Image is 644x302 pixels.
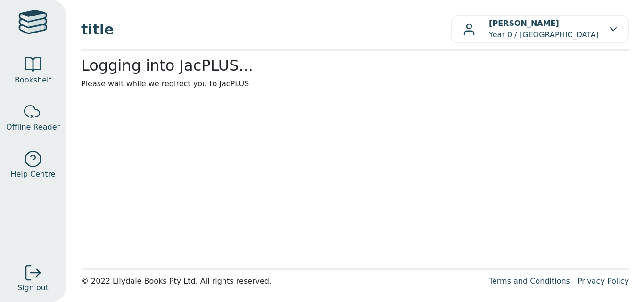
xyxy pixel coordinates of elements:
[578,277,629,286] a: Privacy Policy
[10,169,55,180] span: Help Centre
[81,19,451,40] span: title
[17,282,49,294] span: Sign out
[489,18,599,41] p: Year 0 / [GEOGRAPHIC_DATA]
[15,74,51,86] span: Bookshelf
[81,78,629,90] p: Please wait while we redirect you to JacPLUS
[81,57,629,74] h2: Logging into JacPLUS...
[489,277,570,286] a: Terms and Conditions
[81,276,481,287] div: © 2022 Lilydale Books Pty Ltd. All rights reserved.
[6,122,60,133] span: Offline Reader
[451,15,629,43] button: [PERSON_NAME]Year 0 / [GEOGRAPHIC_DATA]
[489,19,559,28] b: [PERSON_NAME]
